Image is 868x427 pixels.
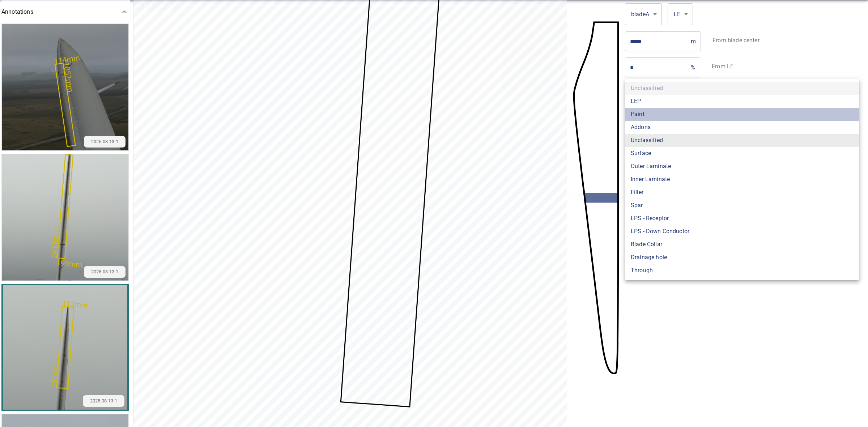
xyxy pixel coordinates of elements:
li: Drainage hole [625,251,859,264]
li: Blade Collar [625,238,859,251]
li: LEP [625,95,859,108]
li: Addons [625,121,859,134]
li: Inner Laminate [625,173,859,186]
li: LPS - Down Conductor [625,225,859,238]
li: LPS - Receptor [625,212,859,225]
li: Spar [625,199,859,212]
li: Filler [625,186,859,199]
li: Outer Laminate [625,160,859,173]
li: Unclassified [625,134,859,147]
li: Paint [625,108,859,121]
li: Through [625,264,859,277]
li: Surface [625,147,859,160]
